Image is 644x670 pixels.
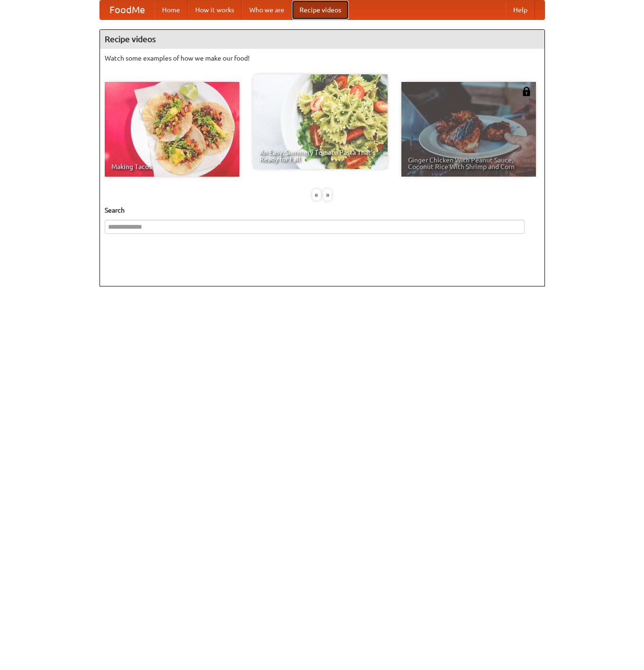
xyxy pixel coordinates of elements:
a: Home [154,0,188,19]
h4: Recipe videos [100,30,544,49]
span: Making Tacos [111,163,233,170]
a: Recipe videos [292,0,349,19]
div: « [312,189,321,201]
a: Making Tacos [105,82,239,177]
p: Watch some examples of how we make our food! [105,54,540,63]
div: » [323,189,332,201]
h5: Search [105,205,540,215]
a: An Easy, Summery Tomato Pasta That's Ready for Fall [253,74,388,169]
a: Who we are [242,0,292,19]
a: FoodMe [100,0,154,19]
a: Help [506,0,535,19]
img: 483408.png [522,87,531,96]
a: How it works [188,0,242,19]
span: An Easy, Summery Tomato Pasta That's Ready for Fall [260,149,381,162]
